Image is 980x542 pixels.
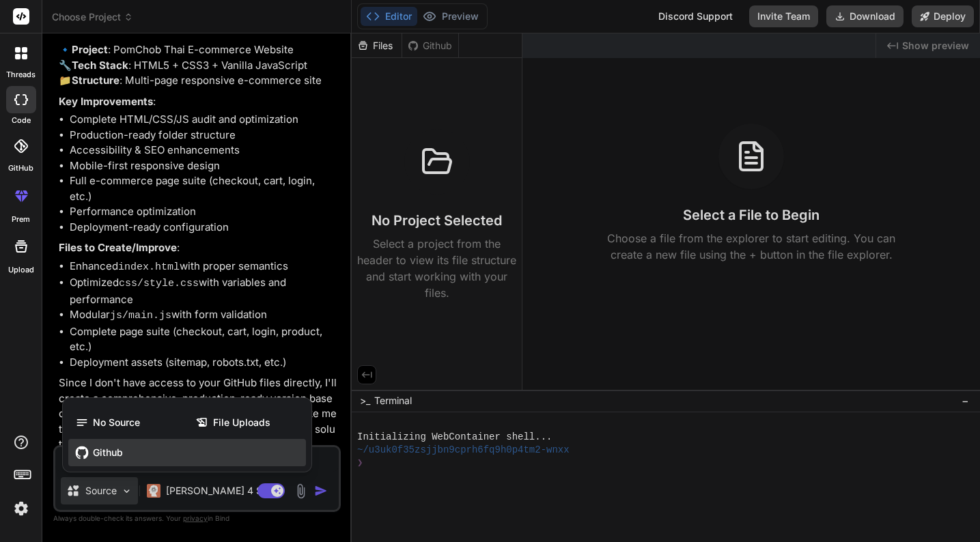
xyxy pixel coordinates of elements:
[10,497,33,520] img: settings
[93,416,140,429] span: No Source
[8,264,34,276] label: Upload
[93,446,123,459] span: Github
[6,69,36,81] label: threads
[8,162,33,174] label: GitHub
[213,416,270,429] span: File Uploads
[12,214,30,225] label: prem
[12,115,31,126] label: code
